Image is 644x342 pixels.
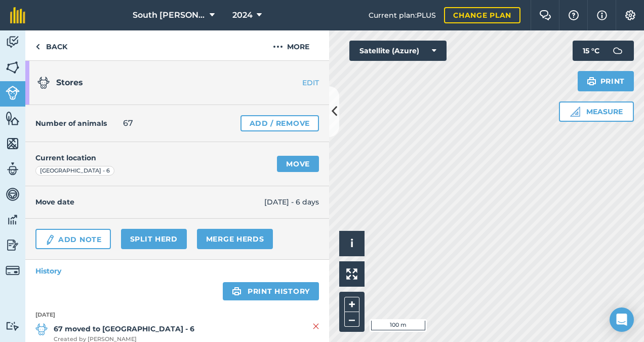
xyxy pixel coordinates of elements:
img: A question mark icon [568,10,580,20]
button: More [253,30,329,60]
a: Split herd [121,229,187,249]
img: fieldmargin Logo [10,7,25,23]
span: i [350,237,353,250]
a: Add Note [35,229,111,249]
span: Stores [56,78,83,87]
button: – [344,312,359,327]
img: svg+xml;base64,PHN2ZyB4bWxucz0iaHR0cDovL3d3dy53My5vcmcvMjAwMC9zdmciIHdpZHRoPSI5IiBoZWlnaHQ9IjI0Ii... [35,41,40,53]
a: History [25,260,329,282]
a: Print history [223,282,319,300]
a: Merge Herds [197,229,273,249]
img: svg+xml;base64,PHN2ZyB4bWxucz0iaHR0cDovL3d3dy53My5vcmcvMjAwMC9zdmciIHdpZHRoPSIyMCIgaGVpZ2h0PSIyNC... [273,41,283,53]
img: svg+xml;base64,PD94bWwgdmVyc2lvbj0iMS4wIiBlbmNvZGluZz0idXRmLTgiPz4KPCEtLSBHZW5lcmF0b3I6IEFkb2JlIE... [35,323,48,335]
span: Current plan : PLUS [369,10,436,21]
span: 67 [123,117,133,129]
img: Two speech bubbles overlapping with the left bubble in the forefront [539,10,551,20]
img: svg+xml;base64,PHN2ZyB4bWxucz0iaHR0cDovL3d3dy53My5vcmcvMjAwMC9zdmciIHdpZHRoPSI1NiIgaGVpZ2h0PSI2MC... [6,111,20,126]
a: Add / Remove [240,115,319,131]
strong: 67 moved to [GEOGRAPHIC_DATA] - 6 [54,323,194,334]
div: Open Intercom Messenger [610,307,634,332]
img: svg+xml;base64,PHN2ZyB4bWxucz0iaHR0cDovL3d3dy53My5vcmcvMjAwMC9zdmciIHdpZHRoPSIxNyIgaGVpZ2h0PSIxNy... [597,9,607,21]
img: Ruler icon [570,107,580,117]
img: svg+xml;base64,PD94bWwgdmVyc2lvbj0iMS4wIiBlbmNvZGluZz0idXRmLTgiPz4KPCEtLSBHZW5lcmF0b3I6IEFkb2JlIE... [37,77,50,89]
button: i [339,231,365,256]
span: South [PERSON_NAME] [133,9,206,21]
a: Back [25,30,77,60]
button: + [344,297,359,312]
img: svg+xml;base64,PD94bWwgdmVyc2lvbj0iMS4wIiBlbmNvZGluZz0idXRmLTgiPz4KPCEtLSBHZW5lcmF0b3I6IEFkb2JlIE... [6,321,20,331]
button: Print [578,71,634,91]
img: svg+xml;base64,PD94bWwgdmVyc2lvbj0iMS4wIiBlbmNvZGluZz0idXRmLTgiPz4KPCEtLSBHZW5lcmF0b3I6IEFkb2JlIE... [6,237,20,253]
img: Four arrows, one pointing top left, one top right, one bottom right and the last bottom left [346,268,357,280]
img: A cog icon [624,10,636,20]
button: Measure [559,101,634,122]
span: 15 ° C [583,41,599,61]
a: Move [277,156,319,172]
h4: Move date [35,196,264,208]
img: svg+xml;base64,PD94bWwgdmVyc2lvbj0iMS4wIiBlbmNvZGluZz0idXRmLTgiPz4KPCEtLSBHZW5lcmF0b3I6IEFkb2JlIE... [45,234,56,246]
a: Change plan [444,7,520,23]
img: svg+xml;base64,PD94bWwgdmVyc2lvbj0iMS4wIiBlbmNvZGluZz0idXRmLTgiPz4KPCEtLSBHZW5lcmF0b3I6IEFkb2JlIE... [6,212,20,227]
strong: [DATE] [35,311,319,320]
span: [DATE] - 6 days [264,196,319,208]
img: svg+xml;base64,PD94bWwgdmVyc2lvbj0iMS4wIiBlbmNvZGluZz0idXRmLTgiPz4KPCEtLSBHZW5lcmF0b3I6IEFkb2JlIE... [6,187,20,202]
h4: Number of animals [35,118,107,129]
button: Satellite (Azure) [349,41,447,61]
img: svg+xml;base64,PHN2ZyB4bWxucz0iaHR0cDovL3d3dy53My5vcmcvMjAwMC9zdmciIHdpZHRoPSI1NiIgaGVpZ2h0PSI2MC... [6,136,20,151]
img: svg+xml;base64,PHN2ZyB4bWxucz0iaHR0cDovL3d3dy53My5vcmcvMjAwMC9zdmciIHdpZHRoPSIyMiIgaGVpZ2h0PSIzMC... [313,320,319,332]
img: svg+xml;base64,PHN2ZyB4bWxucz0iaHR0cDovL3d3dy53My5vcmcvMjAwMC9zdmciIHdpZHRoPSIxOSIgaGVpZ2h0PSIyNC... [587,75,596,87]
img: svg+xml;base64,PHN2ZyB4bWxucz0iaHR0cDovL3d3dy53My5vcmcvMjAwMC9zdmciIHdpZHRoPSIxOSIgaGVpZ2h0PSIyNC... [232,285,241,297]
img: svg+xml;base64,PD94bWwgdmVyc2lvbj0iMS4wIiBlbmNvZGluZz0idXRmLTgiPz4KPCEtLSBHZW5lcmF0b3I6IEFkb2JlIE... [6,35,20,50]
img: svg+xml;base64,PD94bWwgdmVyc2lvbj0iMS4wIiBlbmNvZGluZz0idXRmLTgiPz4KPCEtLSBHZW5lcmF0b3I6IEFkb2JlIE... [608,41,628,61]
div: [GEOGRAPHIC_DATA] - 6 [35,166,114,176]
a: EDIT [265,78,329,88]
img: svg+xml;base64,PD94bWwgdmVyc2lvbj0iMS4wIiBlbmNvZGluZz0idXRmLTgiPz4KPCEtLSBHZW5lcmF0b3I6IEFkb2JlIE... [6,86,20,100]
img: svg+xml;base64,PHN2ZyB4bWxucz0iaHR0cDovL3d3dy53My5vcmcvMjAwMC9zdmciIHdpZHRoPSI1NiIgaGVpZ2h0PSI2MC... [6,60,20,75]
span: 2024 [232,9,253,21]
img: svg+xml;base64,PD94bWwgdmVyc2lvbj0iMS4wIiBlbmNvZGluZz0idXRmLTgiPz4KPCEtLSBHZW5lcmF0b3I6IEFkb2JlIE... [6,263,20,278]
h4: Current location [35,152,96,163]
img: svg+xml;base64,PD94bWwgdmVyc2lvbj0iMS4wIiBlbmNvZGluZz0idXRmLTgiPz4KPCEtLSBHZW5lcmF0b3I6IEFkb2JlIE... [6,161,20,177]
button: 15 °C [573,41,634,61]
